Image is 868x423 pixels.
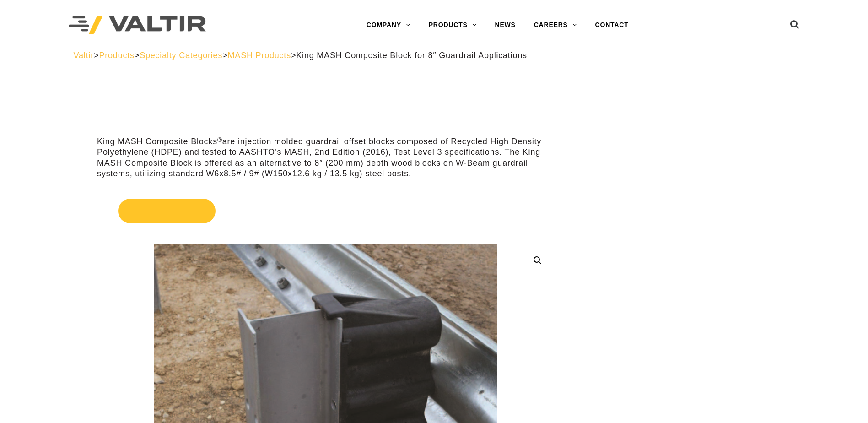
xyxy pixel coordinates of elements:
[140,51,222,60] a: Specialty Categories
[118,199,216,223] span: Get Quote
[74,51,94,60] a: Valtir
[296,51,527,60] span: King MASH Composite Block for 8″ Guardrail Applications
[69,16,206,35] img: Valtir
[217,136,222,143] sup: ®
[586,16,638,34] a: CONTACT
[228,51,291,60] a: MASH Products
[486,16,525,34] a: NEWS
[525,16,586,34] a: CAREERS
[97,188,554,234] a: Get Quote
[357,16,420,34] a: COMPANY
[420,16,486,34] a: PRODUCTS
[99,51,134,60] a: Products
[97,91,554,130] h1: King MASH Composite Block for 8″ Guardrail Applications
[97,136,554,179] p: King MASH Composite Blocks are injection molded guardrail offset blocks composed of Recycled High...
[74,50,795,61] div: > > > >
